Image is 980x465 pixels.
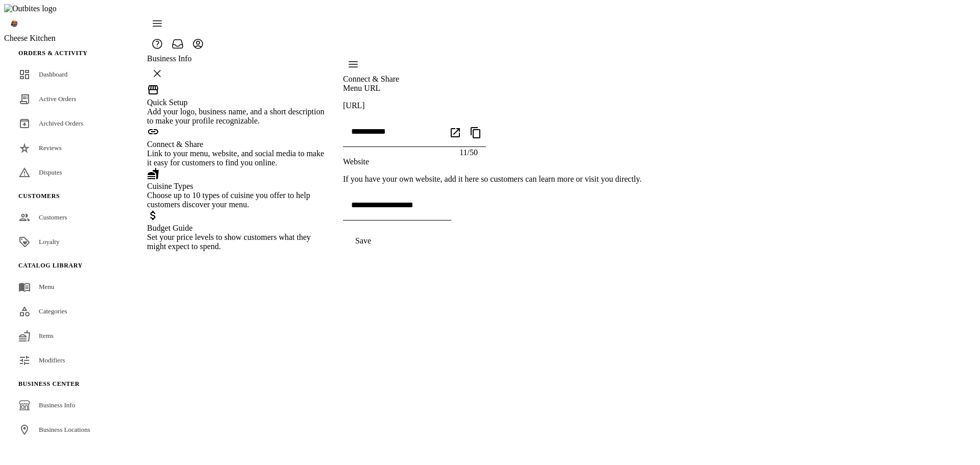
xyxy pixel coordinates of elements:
div: Link to your menu, website, and social media to make it easy for customers to find you online. [147,149,330,167]
div: Choose up to 10 types of cuisine you offer to help customers discover your menu. [147,191,330,209]
span: Catalog Library [18,262,83,269]
a: Archived Orders [10,112,141,135]
div: Connect & Share [147,140,330,149]
a: Loyalty [10,231,141,253]
div: Cheese Kitchen [4,34,147,43]
div: Connect & Share [343,75,642,84]
a: Categories [10,300,141,323]
div: Add your logo, business name, and a short description to make your profile recognizable. [147,107,330,126]
span: Business Center [18,380,80,387]
p: If you have your own website, add it here so customers can learn more or visit you directly. [343,175,642,184]
div: Set your price levels to show customers what they might expect to spend. [147,233,330,251]
span: Orders & Activity [18,50,88,57]
span: Reviews [39,144,62,152]
span: Active Orders [39,95,76,103]
span: Categories [39,307,67,315]
span: Archived Orders [39,119,83,127]
a: Menu [10,276,141,298]
a: Disputes [10,161,141,184]
span: Business Locations [39,426,90,433]
label: Menu URL [343,84,380,92]
span: Menu [39,283,54,290]
span: Disputes [39,168,62,176]
a: Business Locations [10,419,141,441]
span: Loyalty [39,238,59,246]
img: Outbites logo [4,4,57,13]
span: Items [39,332,54,339]
a: Dashboard [10,63,141,86]
a: Modifiers [10,349,141,372]
a: Items [10,325,141,347]
span: Modifiers [39,356,65,364]
a: Business Info [10,394,141,417]
span: Customers [39,213,67,221]
div: Business Info [147,54,330,63]
div: Cuisine Types [147,182,330,191]
span: Dashboard [39,70,67,78]
div: Quick Setup [147,98,330,107]
label: Website [343,157,369,166]
span: Customers [18,192,60,200]
div: Budget Guide [147,224,330,233]
p: [URL] [343,101,642,110]
a: Customers [10,206,141,229]
mat-hint: 11/50 [459,147,478,157]
span: Business Info [39,401,75,409]
a: Active Orders [10,88,141,110]
a: Reviews [10,137,141,159]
